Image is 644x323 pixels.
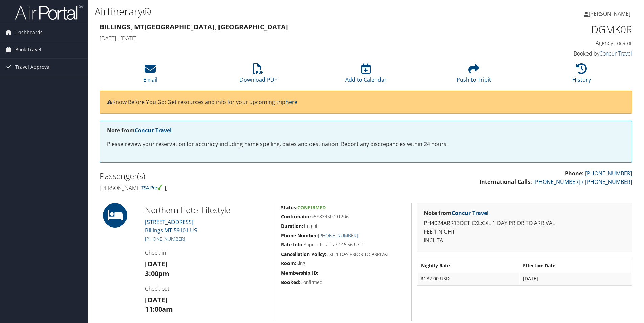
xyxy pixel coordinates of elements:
strong: Cancellation Policy: [281,251,326,257]
a: [PERSON_NAME] [584,3,637,24]
a: [PHONE_NUMBER] [145,236,185,242]
a: Concur Travel [452,209,489,217]
strong: Note from [424,209,489,217]
span: Travel Approval [15,59,51,76]
strong: Phone Number: [281,232,318,239]
p: PH4024ARR13OCT CXL:CXL 1 DAY PRIOR TO ARRIVAL FEE 1 NIGHT INCL TA [424,219,625,245]
strong: Billings, MT [GEOGRAPHIC_DATA], [GEOGRAPHIC_DATA] [100,22,288,31]
td: [DATE] [520,273,631,285]
h5: King [281,260,406,267]
strong: 11:00am [145,305,173,314]
a: Concur Travel [599,50,632,57]
strong: Rate Info: [281,241,304,248]
strong: Booked: [281,279,300,285]
h4: [PERSON_NAME] [100,184,361,192]
img: tsa-precheck.png [141,184,163,190]
h5: 58834SF091206 [281,213,406,220]
h4: [DATE] - [DATE] [100,35,497,42]
a: [STREET_ADDRESS]Billings MT 59101 US [145,218,197,234]
td: $132.00 USD [418,273,519,285]
strong: Phone: [565,170,584,177]
p: Know Before You Go: Get resources and info for your upcoming trip [107,98,625,107]
strong: Membership ID: [281,270,318,276]
strong: 3:00pm [145,269,169,278]
strong: International Calls: [480,178,532,186]
span: Confirmed [297,204,326,211]
span: Dashboards [15,24,43,41]
h4: Agency Locator [507,39,632,47]
strong: Status: [281,204,297,211]
a: Concur Travel [135,127,172,134]
h2: Passenger(s) [100,170,361,182]
span: Book Travel [15,41,41,58]
a: [PHONE_NUMBER] [318,232,358,239]
strong: [DATE] [145,295,167,304]
a: History [572,67,591,83]
h1: DGMK0R [507,22,632,37]
a: [PHONE_NUMBER] / [PHONE_NUMBER] [533,178,632,186]
strong: Room: [281,260,296,266]
strong: [DATE] [145,259,167,268]
h2: Northern Hotel Lifestyle [145,204,271,216]
a: Email [143,67,157,83]
h5: Confirmed [281,279,406,286]
h5: Approx total is $146.56 USD [281,241,406,248]
strong: Duration: [281,223,303,229]
p: Please review your reservation for accuracy including name spelling, dates and destination. Repor... [107,140,625,149]
strong: Confirmation: [281,213,314,220]
a: Push to Tripit [457,67,491,83]
h4: Check-out [145,285,271,293]
a: Download PDF [239,67,277,83]
strong: Note from [107,127,172,134]
h5: CXL 1 DAY PRIOR TO ARRIVAL [281,251,406,258]
h1: Airtinerary® [95,4,456,19]
a: here [285,98,297,106]
h5: 1 night [281,223,406,230]
img: airportal-logo.png [15,4,83,20]
span: [PERSON_NAME] [589,10,630,17]
th: Effective Date [520,260,631,272]
a: Add to Calendar [345,67,387,83]
h4: Booked by [507,50,632,57]
a: [PHONE_NUMBER] [585,170,632,177]
h4: Check-in [145,249,271,256]
th: Nightly Rate [418,260,519,272]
